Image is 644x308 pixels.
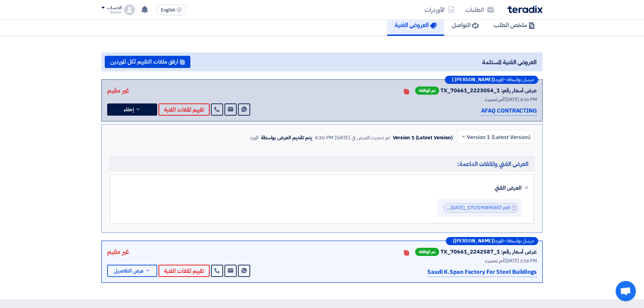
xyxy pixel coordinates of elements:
[105,56,190,68] button: ارفق ملفات التقييم لكل الموردين
[415,248,439,256] span: تم الموافقة
[505,257,537,264] span: [DATE] 2:18 PM
[101,10,121,14] div: Bashar
[315,134,390,142] div: تم تحديث العرض في [DATE] 4:30 PM
[505,96,537,103] span: [DATE] 4:30 PM
[453,239,495,243] b: ([PERSON_NAME])
[415,87,439,95] span: تم الموافقة
[485,257,504,264] span: أخر تحديث
[495,77,503,82] span: المورد
[159,103,210,116] button: تقييم الملفات الفنية
[494,21,535,29] h5: ملخص الطلب
[250,134,258,142] div: المورد
[261,134,312,142] div: يتم تقديم العرض بواسطة
[124,107,134,112] span: إخفاء
[481,106,537,116] p: AFAQ CONTRACTING
[427,268,537,277] p: Saudi K.Span Factory For Steel Buildings
[495,239,503,243] span: المورد
[460,2,499,18] a: الطلبات
[457,160,528,168] span: العرض الفني والملفات الداعمة:
[506,77,534,82] span: مرسل بواسطة:
[419,2,460,18] a: الأوردرات
[107,265,157,277] button: عرض التفاصيل
[107,5,121,11] div: الحساب
[124,180,522,196] div: العرض الفني
[393,134,453,142] div: Version 1 (Latest Version)
[616,281,636,301] a: Open chat
[485,96,504,103] span: أخر تحديث
[114,268,144,274] span: عرض التفاصيل
[395,21,437,29] h5: العروض الفنية
[445,76,538,84] div: –
[440,87,537,95] div: عرض أسعار رقم: TX_70661_2223054_1
[486,14,543,36] a: ملخص الطلب
[446,237,538,245] div: –
[124,4,135,15] img: profile_test.png
[161,8,175,13] span: English
[452,77,495,82] b: ([PERSON_NAME] )
[482,57,536,67] span: العروض الفنية المستلمة
[107,246,129,257] div: غير مقيم
[452,21,479,29] h5: التواصل
[107,103,157,116] button: إخفاء
[157,4,186,15] button: English
[440,248,537,256] div: عرض أسعار رقم: TX_70661_2242587_1
[107,85,129,95] div: غير مقيم
[506,239,534,243] span: مرسل بواسطة:
[387,14,444,36] a: العروض الفنية
[444,14,486,36] a: التواصل
[507,5,543,13] img: Teradix logo
[159,265,210,277] button: تقييم الملفات الفنية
